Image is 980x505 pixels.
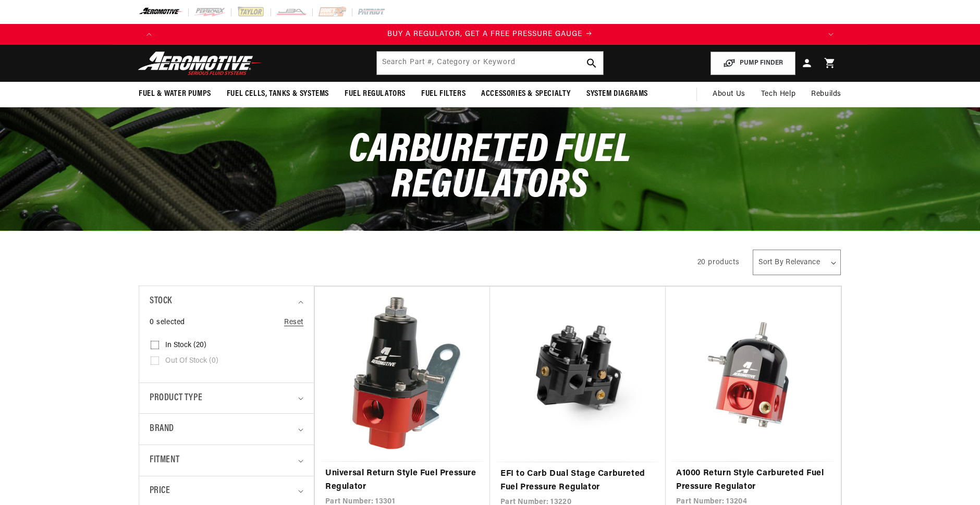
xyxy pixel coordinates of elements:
span: Rebuilds [811,89,841,100]
summary: System Diagrams [579,82,656,106]
summary: Rebuilds [803,82,849,107]
span: Price [150,484,170,498]
span: Accessories & Specialty [481,89,571,100]
span: Carbureted Fuel Regulators [349,130,632,207]
img: Aeromotive [135,51,265,76]
summary: Accessories & Specialty [473,82,579,106]
span: System Diagrams [586,89,648,100]
span: Stock [150,294,172,309]
a: About Us [705,82,753,107]
span: Brand [150,422,174,437]
summary: Fitment (0 selected) [150,445,303,476]
a: A1000 Return Style Carbureted Fuel Pressure Regulator [676,467,830,494]
a: Reset [284,317,303,328]
span: 0 selected [150,317,185,328]
span: Tech Help [761,89,795,100]
div: Announcement [160,29,820,40]
span: Product type [150,391,202,406]
button: search button [580,52,603,75]
span: BUY A REGULATOR, GET A FREE PRESSURE GAUGE [387,30,582,38]
summary: Tech Help [753,82,803,107]
span: About Us [713,90,745,98]
summary: Fuel & Water Pumps [131,82,219,106]
span: Fuel & Water Pumps [139,89,211,100]
a: Universal Return Style Fuel Pressure Regulator [325,467,480,494]
summary: Fuel Regulators [337,82,413,106]
span: In stock (20) [165,341,206,350]
div: 1 of 4 [160,29,820,40]
button: PUMP FINDER [710,52,795,75]
span: Fitment [150,453,179,468]
summary: Brand (0 selected) [150,414,303,445]
a: EFI to Carb Dual Stage Carbureted Fuel Pressure Regulator [500,467,655,494]
summary: Stock (0 selected) [150,286,303,317]
button: Translation missing: en.sections.announcements.previous_announcement [139,24,160,45]
span: Fuel Cells, Tanks & Systems [227,89,329,100]
a: BUY A REGULATOR, GET A FREE PRESSURE GAUGE [160,29,820,40]
summary: Fuel Cells, Tanks & Systems [219,82,337,106]
span: Out of stock (0) [165,356,218,366]
button: Translation missing: en.sections.announcements.next_announcement [820,24,841,45]
span: Fuel Filters [421,89,465,100]
input: Search by Part Number, Category or Keyword [377,52,603,75]
span: 20 products [697,258,740,266]
span: Fuel Regulators [345,89,406,100]
summary: Product type (0 selected) [150,383,303,414]
summary: Fuel Filters [413,82,473,106]
slideshow-component: Translation missing: en.sections.announcements.announcement_bar [113,24,867,45]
